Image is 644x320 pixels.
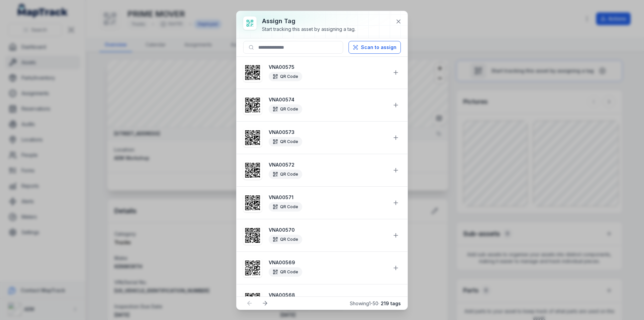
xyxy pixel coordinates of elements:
div: QR Code [269,267,302,277]
h3: Assign tag [262,16,356,26]
div: QR Code [269,137,302,146]
div: QR Code [269,235,302,244]
strong: VNA00574 [269,96,387,103]
div: QR Code [269,72,302,81]
strong: VNA00569 [269,259,387,266]
span: Showing 1 - 50 · [350,301,401,306]
strong: 219 tags [381,301,401,306]
strong: VNA00568 [269,292,387,299]
button: Scan to assign [348,41,401,54]
strong: VNA00570 [269,227,387,233]
div: QR Code [269,202,302,212]
strong: VNA00572 [269,162,387,168]
div: QR Code [269,170,302,179]
strong: VNA00573 [269,129,387,136]
div: Start tracking this asset by assigning a tag. [262,26,356,33]
strong: VNA00575 [269,64,387,71]
strong: VNA00571 [269,194,387,201]
div: QR Code [269,104,302,114]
